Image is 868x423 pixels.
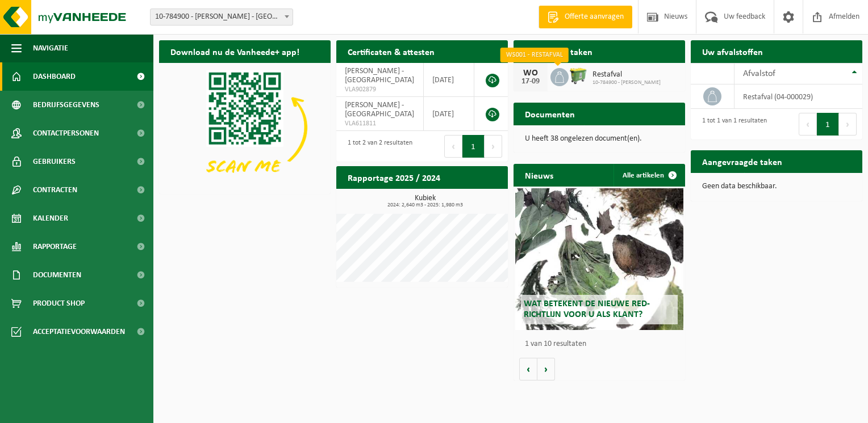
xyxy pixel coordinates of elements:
a: Offerte aanvragen [539,6,632,28]
p: 1 van 10 resultaten [525,340,679,348]
button: 1 [462,135,485,158]
span: Contactpersonen [33,119,99,147]
div: 17-09 [519,78,542,86]
td: [DATE] [424,63,474,97]
h2: Uw afvalstoffen [691,40,774,62]
h2: Certificaten & attesten [336,40,446,62]
div: 1 tot 2 van 2 resultaten [342,134,412,159]
span: Product Shop [33,289,85,318]
span: Wat betekent de nieuwe RED-richtlijn voor u als klant? [524,299,650,319]
span: Afvalstof [743,69,775,78]
td: [DATE] [424,97,474,131]
span: Restafval [592,70,661,79]
img: Download de VHEPlus App [159,63,331,192]
span: 2024: 2,640 m3 - 2025: 1,980 m3 [342,202,508,208]
a: Bekijk rapportage [423,188,507,211]
button: Next [839,113,857,136]
span: Gebruikers [33,147,76,176]
span: [PERSON_NAME] - [GEOGRAPHIC_DATA] [345,101,414,119]
h2: Nieuws [514,164,565,186]
span: Bedrijfsgegevens [33,91,99,119]
button: 1 [817,113,839,136]
div: 1 tot 1 van 1 resultaten [696,112,767,137]
h3: Kubiek [342,194,508,208]
span: Navigatie [33,34,68,62]
span: Offerte aanvragen [562,11,627,23]
span: VLA902879 [345,85,415,94]
a: Wat betekent de nieuwe RED-richtlijn voor u als klant? [515,188,683,330]
span: Acceptatievoorwaarden [33,318,125,346]
img: WB-0660-HPE-GN-50 [569,66,588,86]
button: Previous [799,113,817,136]
span: Documenten [33,261,81,289]
span: Kalender [33,204,68,232]
span: Contracten [33,176,77,204]
span: Rapportage [33,232,77,261]
p: U heeft 38 ongelezen document(en). [525,135,674,143]
a: Alle artikelen [614,164,684,187]
p: Geen data beschikbaar. [702,183,851,191]
h2: Aangevraagde taken [691,150,794,172]
span: 10-784900 - XAVIER DE KOKER - GENT [151,9,293,25]
button: Vorige [519,358,537,380]
h2: Rapportage 2025 / 2024 [336,166,452,188]
h2: Ingeplande taken [514,40,604,62]
span: VLA611811 [345,119,415,128]
span: Dashboard [33,62,76,91]
span: 10-784900 - [PERSON_NAME] [592,79,661,86]
button: Previous [444,135,462,158]
td: restafval (04-000029) [735,84,862,109]
span: 10-784900 - XAVIER DE KOKER - GENT [150,9,293,26]
div: WO [519,69,542,78]
button: Next [485,135,502,158]
button: Volgende [537,358,555,380]
span: [PERSON_NAME] - [GEOGRAPHIC_DATA] [345,67,414,84]
h2: Documenten [514,103,586,125]
h2: Download nu de Vanheede+ app! [159,40,311,62]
